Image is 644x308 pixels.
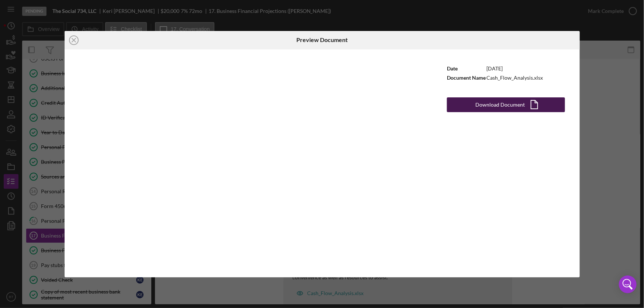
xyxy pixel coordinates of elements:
iframe: File preview [65,49,432,277]
button: Download Document [447,97,565,112]
h6: Preview Document [296,37,348,43]
b: Date [447,65,458,72]
td: [DATE] [486,64,544,73]
div: Download Document [476,97,525,112]
td: Cash_Flow_Analysis.xlsx [486,73,544,83]
div: Open Intercom Messenger [619,276,637,293]
b: Document Name [447,75,486,81]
